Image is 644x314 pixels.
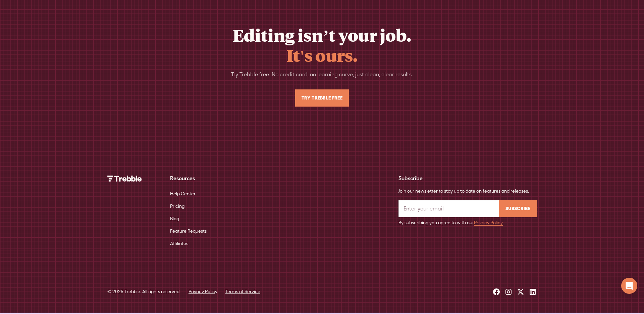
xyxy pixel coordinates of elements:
div: Resources [170,174,222,182]
h2: Editing isn’t your job. [233,25,411,65]
div: By subscribing you agree to with our [398,219,537,226]
input: Enter your email [398,200,499,217]
div: Join our newsletter to stay up to date on features and releases. [398,188,537,195]
a: Privacy Policy [189,288,217,295]
a: Blog [170,212,179,225]
div: Try Trebble free. No credit card, no learning curve, just clean, clear results. [231,71,413,79]
input: Subscribe [499,200,537,217]
div: Open Intercom Messenger [621,278,637,294]
img: Trebble Logo - AI Podcast Editor [107,175,142,182]
a: Affiliates [170,237,188,250]
a: Privacy Policy [474,220,503,225]
a: Pricing [170,200,184,212]
a: Terms of Service [225,288,260,295]
a: Feature Requests [170,225,207,237]
a: Try Trebble Free [295,89,349,107]
div: © 2025 Trebble. All rights reserved. [107,288,180,295]
span: It's ours. [286,44,358,66]
a: Help Center [170,188,196,200]
form: Email Form [398,200,537,226]
div: Subscribe [398,174,537,182]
